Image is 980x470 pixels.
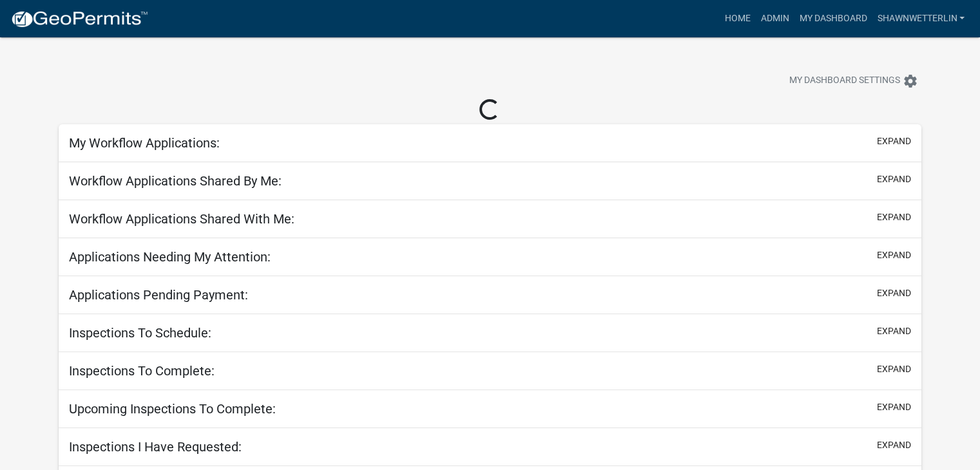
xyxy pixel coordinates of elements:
[903,73,918,89] i: settings
[877,287,911,300] button: expand
[877,438,911,452] button: expand
[877,362,911,376] button: expand
[69,401,276,417] h5: Upcoming Inspections To Complete:
[877,211,911,224] button: expand
[877,324,911,338] button: expand
[69,249,271,265] h5: Applications Needing My Attention:
[69,173,282,189] h5: Workflow Applications Shared By Me:
[69,287,248,303] h5: Applications Pending Payment:
[877,400,911,414] button: expand
[69,439,242,455] h5: Inspections I Have Requested:
[69,363,215,379] h5: Inspections To Complete:
[794,6,872,31] a: My Dashboard
[779,68,928,93] button: My Dashboard Settingssettings
[872,6,970,31] a: ShawnWetterlin
[789,73,900,89] span: My Dashboard Settings
[755,6,794,31] a: Admin
[69,211,294,227] h5: Workflow Applications Shared With Me:
[877,173,911,186] button: expand
[69,325,211,341] h5: Inspections To Schedule:
[69,135,220,151] h5: My Workflow Applications:
[719,6,755,31] a: Home
[877,135,911,148] button: expand
[877,249,911,262] button: expand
